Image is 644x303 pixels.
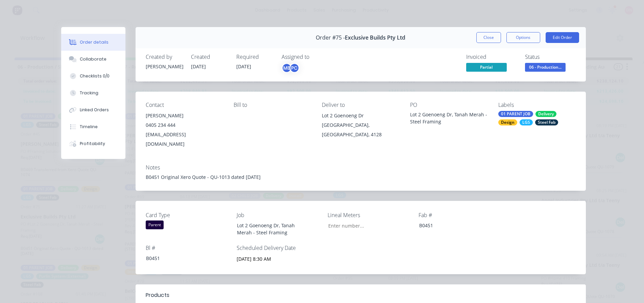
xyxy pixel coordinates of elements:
[80,124,98,130] div: Timeline
[146,164,576,171] div: Notes
[535,119,558,125] div: Steel Fab
[232,220,316,237] div: Lot 2 Goenoeng Dr, Tanah Merah - Steel Framing
[146,244,230,252] label: Bl #
[328,211,412,219] label: Lineal Meters
[525,54,576,60] div: Status
[61,51,125,68] button: Collaborate
[535,111,556,117] div: Delivery
[322,111,399,120] div: Lot 2 Goenoeng Dr
[476,32,501,43] button: Close
[322,111,399,139] div: Lot 2 Goenoeng Dr[GEOGRAPHIC_DATA], [GEOGRAPHIC_DATA], 4128
[191,54,228,60] div: Created
[80,107,109,113] div: Linked Orders
[80,90,98,96] div: Tracking
[80,73,110,79] div: Checklists 0/0
[498,111,533,117] div: 01 PARENT JOB
[506,32,540,43] button: Options
[146,111,223,120] div: [PERSON_NAME]
[345,34,405,41] span: Exclusive Builds Pty Ltd
[466,54,517,60] div: Invoiced
[414,220,498,230] div: B0451
[146,120,223,130] div: 0405 234 444
[546,32,579,43] button: Edit Order
[80,141,105,147] div: Profitability
[322,120,399,139] div: [GEOGRAPHIC_DATA], [GEOGRAPHIC_DATA], 4128
[146,220,164,229] div: Parent
[525,63,566,71] span: 06 - Production...
[61,34,125,51] button: Order details
[322,102,399,108] div: Deliver to
[61,68,125,85] button: Checklists 0/0
[61,135,125,152] button: Profitability
[237,211,321,219] label: Job
[80,56,106,62] div: Collaborate
[466,63,507,71] span: Partial
[146,291,169,299] div: Products
[146,211,230,219] label: Card Type
[282,63,292,73] div: ME
[410,102,487,108] div: PO
[141,253,225,263] div: B0451
[146,54,183,60] div: Created by
[80,39,109,45] div: Order details
[282,63,300,73] button: MEPC
[146,63,183,70] div: [PERSON_NAME]
[289,63,300,73] div: PC
[237,244,321,252] label: Scheduled Delivery Date
[236,63,251,70] span: [DATE]
[498,102,576,108] div: Labels
[61,101,125,118] button: Linked Orders
[419,211,503,219] label: Fab #
[525,63,566,73] button: 06 - Production...
[146,111,223,149] div: [PERSON_NAME]0405 234 444[EMAIL_ADDRESS][DOMAIN_NAME]
[316,34,345,41] span: Order #75 -
[191,63,206,70] span: [DATE]
[61,118,125,135] button: Timeline
[323,220,412,231] input: Enter number...
[61,85,125,101] button: Tracking
[234,102,311,108] div: Bill to
[146,173,576,181] div: B0451 Original Xero Quote - QU-1013 dated [DATE]
[146,130,223,149] div: [EMAIL_ADDRESS][DOMAIN_NAME]
[146,102,223,108] div: Contact
[410,111,487,125] div: Lot 2 Goenoeng Dr, Tanah Merah - Steel Framing
[232,254,316,264] input: Enter date and time
[236,54,273,60] div: Required
[520,119,533,125] div: LGS
[498,119,517,125] div: Design
[282,54,349,60] div: Assigned to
